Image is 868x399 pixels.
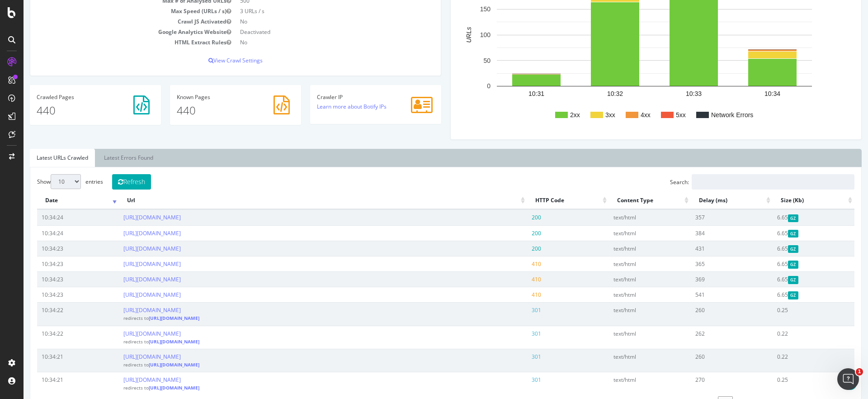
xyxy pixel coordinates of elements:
td: 260 [667,349,749,372]
span: 410 [508,260,518,268]
td: text/html [585,326,667,349]
td: 6.65 [749,287,831,302]
td: 369 [667,271,749,287]
span: 200 [508,214,518,221]
iframe: Intercom live chat [837,368,859,390]
td: text/html [585,287,667,302]
text: 100 [457,31,467,38]
a: [URL][DOMAIN_NAME] [100,291,157,299]
th: HTTP Code: activate to sort column ascending [504,192,585,209]
a: [URL][DOMAIN_NAME] [125,315,176,321]
p: 440 [153,103,271,118]
a: [URL][DOMAIN_NAME] [125,338,176,345]
td: text/html [585,256,667,271]
td: No [212,37,410,47]
td: 357 [667,209,749,225]
td: 0.25 [749,302,831,325]
td: 6.65 [749,241,831,256]
select: Showentries [27,174,57,189]
label: Search: [646,174,831,190]
td: 10:34:22 [14,326,95,349]
th: Size (Kb): activate to sort column ascending [749,192,831,209]
h4: Crawler IP [293,94,411,100]
span: 410 [508,275,518,283]
small: redirects to [100,315,176,321]
text: Network Errors [688,111,730,119]
a: [URL][DOMAIN_NAME] [100,275,157,283]
a: [URL][DOMAIN_NAME] [100,214,157,221]
text: URLs [442,27,449,43]
td: 10:34:21 [14,372,95,395]
th: Date: activate to sort column ascending [14,192,95,209]
text: 0 [463,83,467,90]
td: 10:34:23 [14,256,95,271]
th: Content Type: activate to sort column ascending [585,192,667,209]
h4: Pages Crawled [13,94,131,100]
td: 431 [667,241,749,256]
td: 6.65 [749,256,831,271]
text: 10:33 [662,90,678,97]
td: 6.65 [749,209,831,225]
a: Latest URLs Crawled [6,149,71,167]
span: 301 [508,353,518,361]
td: Google Analytics Website [14,27,212,37]
a: [URL][DOMAIN_NAME] [125,361,176,368]
text: 10:32 [584,90,599,97]
span: 410 [508,291,518,299]
td: 260 [667,302,749,325]
span: Gzipped Content [764,214,775,222]
td: text/html [585,372,667,395]
text: 10:34 [741,90,757,97]
small: redirects to [100,338,176,345]
td: text/html [585,349,667,372]
td: 0.25 [749,372,831,395]
td: 6.65 [749,271,831,287]
span: 1 [856,368,863,375]
td: 10:34:23 [14,271,95,287]
td: 10:34:24 [14,209,95,225]
a: [URL][DOMAIN_NAME] [100,260,157,268]
p: 440 [13,103,131,118]
h4: Pages Known [153,94,271,100]
td: No [212,16,410,27]
button: Refresh [89,174,127,190]
td: 0.22 [749,326,831,349]
td: 10:34:23 [14,241,95,256]
td: 3 URLs / s [212,6,410,16]
a: [URL][DOMAIN_NAME] [100,376,157,384]
td: Crawl JS Activated [14,16,212,27]
small: redirects to [100,361,176,368]
text: 3xx [582,111,592,119]
p: View Crawl Settings [14,57,410,64]
td: text/html [585,209,667,225]
span: Gzipped Content [764,261,775,268]
td: text/html [585,302,667,325]
a: Learn more about Botify IPs [293,103,363,110]
td: 384 [667,225,749,241]
td: text/html [585,241,667,256]
span: 301 [508,306,518,314]
text: 4xx [617,111,627,119]
span: 301 [508,376,518,384]
td: 6.65 [749,225,831,241]
th: Delay (ms): activate to sort column ascending [667,192,749,209]
td: Deactivated [212,27,410,37]
text: 2xx [547,111,557,119]
text: 10:31 [505,90,521,97]
span: Gzipped Content [764,291,775,299]
td: 10:34:21 [14,349,95,372]
a: [URL][DOMAIN_NAME] [100,353,157,361]
label: Show entries [14,174,80,189]
td: 10:34:23 [14,287,95,302]
text: 5xx [652,111,662,119]
span: Gzipped Content [764,276,775,284]
td: 262 [667,326,749,349]
a: Latest Errors Found [74,149,137,167]
td: text/html [585,225,667,241]
td: 365 [667,256,749,271]
a: [URL][DOMAIN_NAME] [100,245,157,252]
th: Url: activate to sort column ascending [95,192,503,209]
td: text/html [585,271,667,287]
a: [URL][DOMAIN_NAME] [100,306,157,314]
a: [URL][DOMAIN_NAME] [100,229,157,237]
